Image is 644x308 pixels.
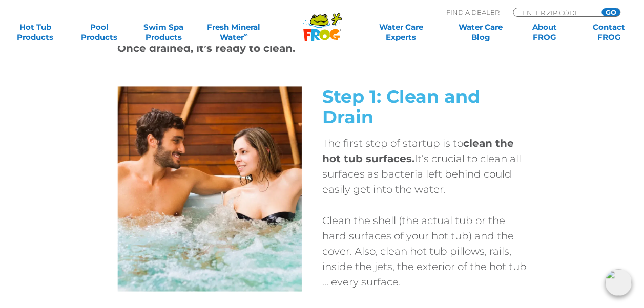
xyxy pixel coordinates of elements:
a: Water CareExperts [360,22,441,42]
a: AboutFROG [520,22,569,42]
img: openIcon [605,269,632,296]
strong: clean the hot tub surfaces. [322,137,514,165]
strong: Once drained, it’s ready to clean. [117,42,295,54]
a: Swim SpaProducts [138,22,188,42]
sup: ∞ [244,31,248,38]
a: ContactFROG [584,22,634,42]
a: Fresh MineralWater∞ [203,22,265,42]
span: Step 1: Clean and Drain [322,85,480,128]
a: Water CareBlog [455,22,505,42]
img: Couple In the Hot Tub [117,86,322,291]
input: Zip Code Form [521,8,590,17]
input: GO [601,8,620,16]
p: Find A Dealer [446,8,500,17]
a: PoolProducts [74,22,124,42]
p: Clean the shell (the actual tub or the hard surfaces of your hot tub) and the cover. Also, clean ... [322,212,527,289]
p: The first step of startup is to It’s crucial to clean all surfaces as bacteria left behind could ... [322,136,527,197]
a: Hot TubProducts [10,22,60,42]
